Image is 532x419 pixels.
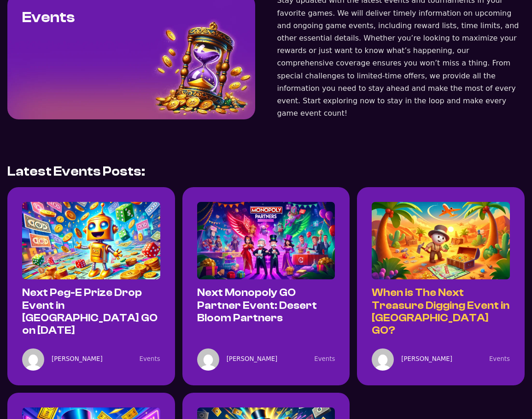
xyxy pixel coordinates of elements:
[52,354,103,365] a: [PERSON_NAME]
[372,202,510,280] img: Digging events in Monopoly GO
[197,202,335,280] img: Monopoly GO next partner event illustration
[22,348,44,371] img: <img alt='Avatar image of Ivana Kegalj' src='https://secure.gravatar.com/avatar/1918799d6514eb8b3...
[227,354,278,365] a: [PERSON_NAME]
[197,287,317,324] a: Next Monopoly GO Partner Event: Desert Bloom Partners
[22,9,75,27] h1: Events
[140,355,160,362] a: Events
[7,164,145,180] h2: Latest Events Posts:
[22,287,158,336] a: Next Peg-E Prize Drop Event in [GEOGRAPHIC_DATA] GO on [DATE]
[22,202,160,280] img: Next Monopoly GO Peg-E event
[489,355,510,362] a: Events
[314,355,335,362] a: Events
[197,348,219,371] img: <img alt='Avatar image of Ivana Kegalj' src='https://secure.gravatar.com/avatar/1918799d6514eb8b3...
[401,354,452,365] a: [PERSON_NAME]
[372,287,509,336] a: When is The Next Treasure Digging Event in [GEOGRAPHIC_DATA] GO?
[372,348,394,371] img: <img alt='Avatar image of Ivana Kegalj' src='https://secure.gravatar.com/avatar/1918799d6514eb8b3...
